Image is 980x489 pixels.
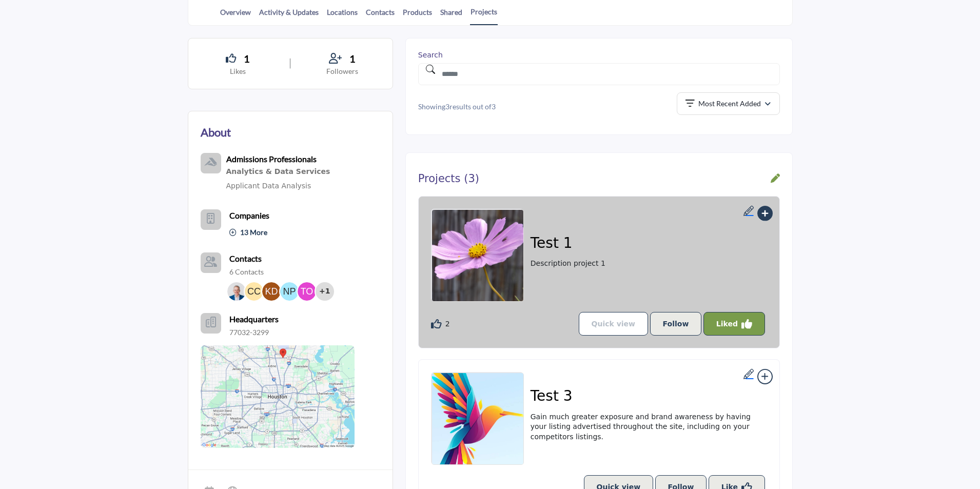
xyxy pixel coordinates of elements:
[677,92,780,115] button: Most Recent Added
[326,7,358,25] a: Locations
[226,165,330,179] a: Analytics & Data Services
[220,7,251,25] a: Overview
[226,155,317,164] a: Admissions Professionals
[531,259,605,269] p: Description project 1
[201,252,221,273] a: Link of redirect to contact page
[262,282,281,301] img: Krushnpal D.
[226,165,330,179] div: Legal guidance and representation for schools navigating complex regulations and legal matters.
[316,282,334,301] div: +1
[298,282,316,301] img: testsddfg o.
[201,209,221,230] button: Company Icon
[201,252,221,273] button: Contact-Employee Icon
[445,319,450,329] span: 2
[492,102,496,111] span: 3
[716,318,738,330] p: Liked
[226,154,317,164] b: Admissions Professionals
[229,209,269,222] b: Companies
[245,282,263,301] img: Chintan C.
[280,282,299,301] img: Nirmal P.
[531,387,767,405] a: Test 3
[244,51,250,66] span: 1
[229,327,269,338] p: 77032-3299
[229,253,262,263] b: Contacts
[229,224,267,245] p: 13 More
[229,313,279,325] b: Headquarters
[349,51,356,66] span: 1
[432,209,524,302] img: Test 1 logo
[650,312,702,336] a: Follow to stay updated on what's happening with [listing name or category name etc]
[418,63,780,85] input: Search
[201,313,221,334] button: Headquarter icon
[365,7,395,25] a: Contacts
[432,373,524,465] img: Test 3 logo
[201,124,231,141] h2: About
[431,372,523,464] a: Test 3 logo
[201,153,221,173] button: Category Icon
[470,6,498,25] a: Projects
[226,182,311,190] a: Applicant Data Analysis
[305,66,380,76] p: Followers
[418,172,479,185] h2: Projects ( )
[229,267,264,277] a: 6 Contacts
[445,102,449,111] span: 3
[402,7,433,25] a: Products
[531,234,605,252] a: Test 1
[201,66,276,76] p: Likes
[698,99,761,109] p: Most Recent Added
[431,209,523,301] a: Test 1 logo
[440,7,463,25] a: Shared
[229,252,262,265] a: Contacts
[418,51,780,60] h1: Search
[468,172,475,185] span: 3
[201,345,355,448] img: Location Map
[663,318,689,330] p: Follow
[579,312,649,336] a: Quick view
[531,412,767,442] p: Gain much greater exposure and brand awareness by having your listing advertised throughout the s...
[418,102,596,112] p: Showing results out of
[259,7,319,25] a: Activity & Updates
[227,282,246,301] img: Andy S S.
